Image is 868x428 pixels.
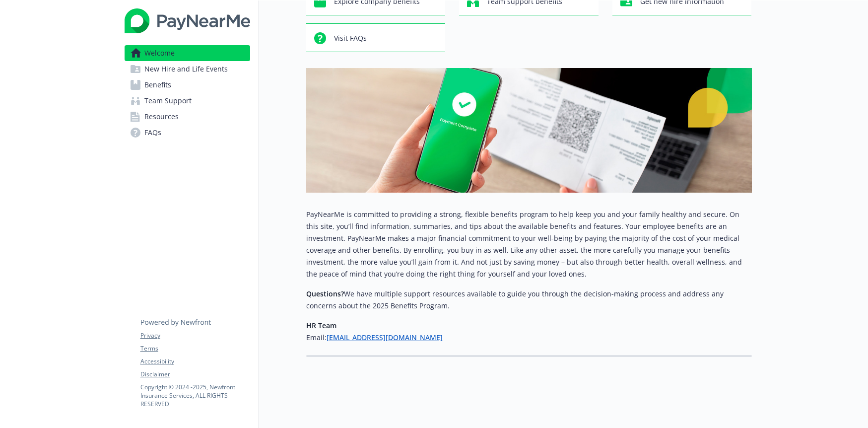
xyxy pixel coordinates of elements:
[140,357,250,366] a: Accessibility
[306,332,752,344] h6: Email:
[125,61,250,77] a: New Hire and Life Events
[125,93,250,109] a: Team Support
[306,321,336,330] strong: HR Team
[140,344,250,353] a: Terms
[140,383,250,408] p: Copyright © 2024 - 2025 , Newfront Insurance Services, ALL RIGHTS RESERVED
[334,29,367,48] span: Visit FAQs
[144,45,175,61] span: Welcome
[306,209,752,280] p: PayNearMe is committed to providing a strong, flexible benefits program to help keep you and your...
[144,61,228,77] span: New Hire and Life Events
[306,68,752,193] img: overview page banner
[140,331,250,340] a: Privacy
[144,125,161,141] span: FAQs
[306,288,752,312] p: We have multiple support resources available to guide you through the decision-making process and...
[125,45,250,61] a: Welcome
[306,23,446,52] button: Visit FAQs
[125,109,250,125] a: Resources
[144,77,171,93] span: Benefits
[140,370,250,379] a: Disclaimer
[327,333,443,342] a: [EMAIL_ADDRESS][DOMAIN_NAME]
[125,125,250,141] a: FAQs
[125,77,250,93] a: Benefits
[144,93,192,109] span: Team Support
[306,289,344,298] strong: Questions?
[144,109,179,125] span: Resources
